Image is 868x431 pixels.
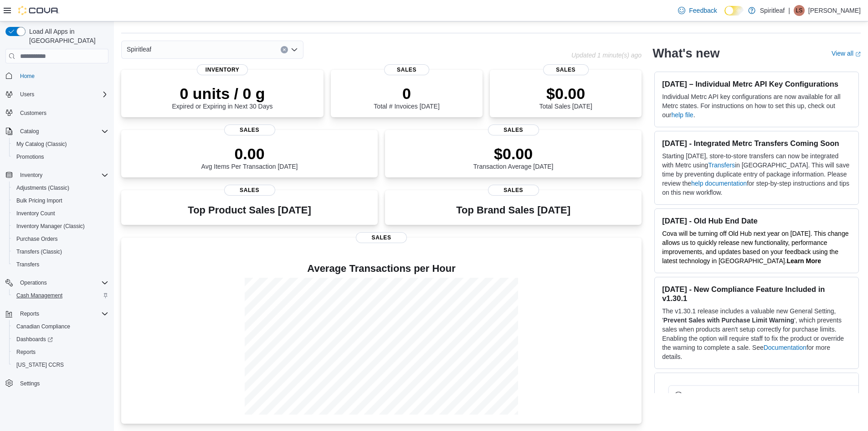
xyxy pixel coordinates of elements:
[13,359,108,370] span: Washington CCRS
[16,336,53,343] span: Dashboards
[16,223,85,230] span: Inventory Manager (Classic)
[13,290,66,301] a: Cash Management
[16,126,42,137] button: Catalog
[197,64,248,75] span: Inventory
[172,84,273,110] div: Expired or Expiring in Next 30 Days
[16,308,43,319] button: Reports
[20,171,42,179] span: Inventory
[16,71,38,82] a: Home
[13,334,108,345] span: Dashboards
[16,277,108,288] span: Operations
[9,333,112,346] a: Dashboards
[16,323,70,330] span: Canadian Compliance
[16,378,43,389] a: Settings
[2,307,112,320] button: Reports
[662,92,851,119] p: Individual Metrc API key configurations are now available for all Metrc states. For instructions ...
[787,257,821,265] a: Learn More
[224,185,275,196] span: Sales
[384,64,430,75] span: Sales
[488,185,539,196] span: Sales
[2,276,112,289] button: Operations
[201,145,298,163] p: 0.00
[16,277,51,288] button: Operations
[2,69,112,82] button: Home
[9,245,112,258] button: Transfers (Classic)
[16,108,50,119] a: Customers
[652,46,719,61] h2: What's new
[16,348,36,356] span: Reports
[764,344,806,351] a: Documentation
[855,52,861,57] svg: External link
[13,151,48,162] a: Promotions
[9,346,112,358] button: Reports
[9,207,112,220] button: Inventory Count
[2,377,112,390] button: Settings
[16,140,67,148] span: My Catalog (Classic)
[16,248,62,255] span: Transfers (Classic)
[13,182,73,193] a: Adjustments (Classic)
[13,221,108,232] span: Inventory Manager (Classic)
[662,306,851,361] p: The v1.30.1 release includes a valuable new General Setting, ' ', which prevents sales when produ...
[13,259,108,270] span: Transfers
[20,279,47,286] span: Operations
[13,246,66,257] a: Transfers (Classic)
[9,194,112,207] button: Bulk Pricing Import
[662,285,851,303] h3: [DATE] - New Compliance Feature Included in v1.30.1
[16,170,108,181] span: Inventory
[13,334,56,345] a: Dashboards
[172,84,273,103] p: 0 units / 0 g
[662,230,848,265] span: Cova will be turning off Old Hub next year on [DATE]. This change allows us to quickly release ne...
[662,139,851,148] h3: [DATE] - Integrated Metrc Transfers Coming Soon
[488,125,539,135] span: Sales
[13,246,108,257] span: Transfers (Classic)
[9,138,112,151] button: My Catalog (Classic)
[689,6,717,15] span: Feedback
[13,359,67,370] a: [US_STATE] CCRS
[16,89,38,100] button: Users
[16,184,69,192] span: Adjustments (Classic)
[16,210,55,217] span: Inventory Count
[16,261,39,268] span: Transfers
[796,5,803,16] span: LS
[18,6,59,15] img: Cova
[674,1,720,20] a: Feedback
[128,263,634,274] h4: Average Transactions per Hour
[2,169,112,182] button: Inventory
[16,153,44,161] span: Promotions
[16,361,64,369] span: [US_STATE] CCRS
[794,5,805,16] div: Lorrie S
[473,145,554,170] div: Transaction Average [DATE]
[13,139,71,150] a: My Catalog (Classic)
[374,84,439,110] div: Total # Invoices [DATE]
[13,221,88,232] a: Inventory Manager (Classic)
[832,50,861,57] a: View allExternal link
[2,125,112,138] button: Catalog
[663,317,794,324] strong: Prevent Sales with Purchase Limit Warning
[9,258,112,271] button: Transfers
[356,232,407,243] span: Sales
[13,208,108,219] span: Inventory Count
[571,52,642,59] p: Updated 1 minute(s) ago
[539,84,592,103] p: $0.00
[662,79,851,88] h3: [DATE] – Individual Metrc API Key Configurations
[13,182,108,193] span: Adjustments (Classic)
[16,197,62,204] span: Bulk Pricing Import
[13,234,108,244] span: Purchase Orders
[543,64,589,75] span: Sales
[26,27,108,45] span: Load All Apps in [GEOGRAPHIC_DATA]
[16,170,46,181] button: Inventory
[16,70,108,81] span: Home
[281,46,288,53] button: Clear input
[760,5,785,16] p: Spiritleaf
[13,234,62,244] a: Purchase Orders
[20,128,39,135] span: Catalog
[724,6,744,16] input: Dark Mode
[9,233,112,245] button: Purchase Orders
[9,182,112,194] button: Adjustments (Classic)
[9,220,112,233] button: Inventory Manager (Classic)
[201,145,298,170] div: Avg Items Per Transaction [DATE]
[20,310,39,317] span: Reports
[13,321,108,332] span: Canadian Compliance
[20,380,40,387] span: Settings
